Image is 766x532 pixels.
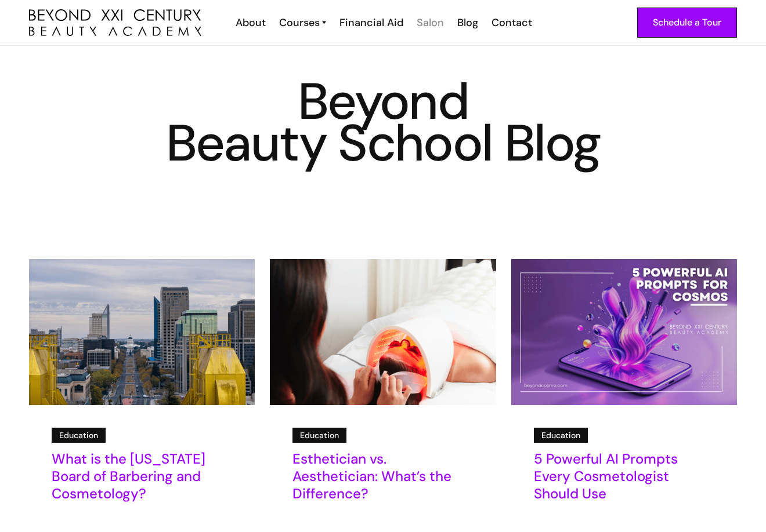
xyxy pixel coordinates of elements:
a: Education [52,428,106,443]
img: Sacramento city skyline with state capital building [29,259,255,405]
a: What is the [US_STATE] Board of Barbering and Cosmetology? [52,450,232,510]
div: Financial Aid [339,15,403,30]
a: Esthetician vs. Aesthetician: What’s the Difference? [292,450,473,510]
div: About [236,15,266,30]
a: About [228,15,272,30]
a: Salon [409,15,450,30]
div: Blog [457,15,478,30]
a: Courses [279,15,326,30]
img: AI for cosmetologists [511,259,737,405]
div: Salon [417,15,444,30]
div: Education [541,429,580,442]
a: Financial Aid [332,15,409,30]
a: 5 Powerful AI Prompts Every Cosmetologist Should Use [534,450,714,510]
a: Contact [484,15,538,30]
img: esthetician red light therapy [270,259,496,405]
a: home [29,9,201,37]
div: Education [300,429,339,442]
h1: Beyond Beauty School Blog [29,81,737,164]
h5: 5 Powerful AI Prompts Every Cosmetologist Should Use [534,450,714,502]
div: Schedule a Tour [653,15,721,30]
h5: What is the [US_STATE] Board of Barbering and Cosmetology? [52,450,232,502]
div: Education [59,429,98,442]
a: Education [534,428,588,443]
div: Courses [279,15,320,30]
a: Education [292,428,346,443]
img: beyond 21st century beauty academy logo [29,9,201,37]
h5: Esthetician vs. Aesthetician: What’s the Difference? [292,450,473,502]
a: Blog [450,15,484,30]
div: Contact [492,15,532,30]
a: Schedule a Tour [637,8,737,38]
